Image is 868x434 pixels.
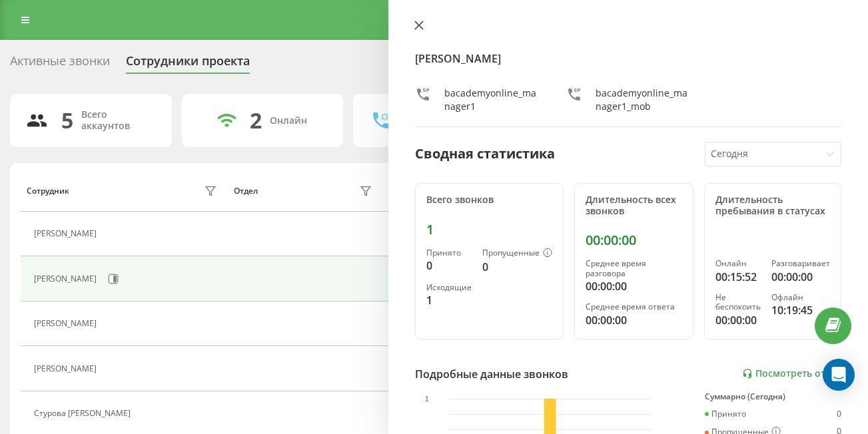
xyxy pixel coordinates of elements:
[61,108,73,133] div: 5
[34,229,100,238] div: [PERSON_NAME]
[426,194,552,206] div: Всего звонков
[742,368,841,379] a: Посмотреть отчет
[482,259,552,275] div: 0
[34,274,100,284] div: [PERSON_NAME]
[234,186,258,196] div: Отдел
[837,409,841,419] div: 0
[482,248,552,259] div: Пропущенные
[705,392,841,401] div: Суммарно (Сегодня)
[586,232,682,248] div: 00:00:00
[27,186,69,196] div: Сотрудник
[715,312,761,328] div: 00:00:00
[715,194,830,217] div: Длительность пребывания в статусах
[596,87,691,113] div: bacademyonline_manager1_mob
[586,259,682,278] div: Среднее время разговора
[444,87,540,113] div: bacademyonline_manager1
[81,109,156,132] div: Всего аккаунтов
[771,293,830,302] div: Офлайн
[126,54,250,75] div: Сотрудники проекта
[586,194,682,217] div: Длительность всех звонков
[34,409,134,418] div: Cтурова [PERSON_NAME]
[415,366,568,382] div: Подробные данные звонков
[425,395,429,402] text: 1
[270,115,307,126] div: Онлайн
[34,319,100,328] div: [PERSON_NAME]
[415,144,555,164] div: Сводная статистика
[250,108,262,133] div: 2
[426,248,472,258] div: Принято
[586,302,682,312] div: Среднее время ответа
[586,312,682,328] div: 00:00:00
[715,269,761,285] div: 00:15:52
[771,269,830,285] div: 00:00:00
[415,51,841,67] h4: [PERSON_NAME]
[715,259,761,268] div: Онлайн
[10,54,110,75] div: Активные звонки
[771,302,830,318] div: 10:19:45
[34,364,100,373] div: [PERSON_NAME]
[705,409,746,419] div: Принято
[823,359,855,391] div: Open Intercom Messenger
[715,293,761,312] div: Не беспокоить
[426,258,472,274] div: 0
[426,283,472,292] div: Исходящие
[586,278,682,294] div: 00:00:00
[426,292,472,308] div: 1
[426,222,552,238] div: 1
[771,259,830,268] div: Разговаривает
